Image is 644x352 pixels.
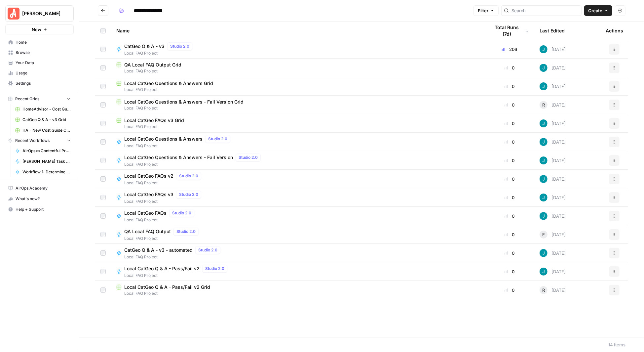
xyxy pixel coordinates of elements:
a: HA - New Cost Guide Creation Grid [12,125,74,136]
span: Usage [16,70,71,76]
img: gsxx783f1ftko5iaboo3rry1rxa5 [540,175,548,183]
div: 206 [490,46,529,53]
a: Local CatGeo Q & A - Pass/Fail v2Studio 2.0Local FAQ Project [116,265,479,279]
img: gsxx783f1ftko5iaboo3rry1rxa5 [540,138,548,146]
div: 0 [490,287,529,293]
img: gsxx783f1ftko5iaboo3rry1rxa5 [540,82,548,90]
img: gsxx783f1ftko5iaboo3rry1rxa5 [540,212,548,220]
span: Studio 2.0 [198,247,217,253]
a: Local CatGeo FAQs v2Studio 2.0Local FAQ Project [116,172,479,186]
button: Filter [474,5,499,16]
img: gsxx783f1ftko5iaboo3rry1rxa5 [540,249,548,257]
span: Create [588,7,602,14]
button: Help + Support [5,204,74,215]
div: What's new? [6,194,73,204]
div: 0 [490,213,529,219]
span: HomeAdvisor - Cost Guide Updates [22,106,71,112]
div: 0 [490,83,529,90]
span: New [32,26,41,33]
span: Local FAQ Project [124,217,197,223]
button: What's new? [5,194,74,204]
a: CatGeo Q & A - v3Studio 2.0Local FAQ Project [116,42,479,56]
a: Browse [5,47,74,58]
a: Home [5,37,74,48]
span: Settings [16,80,71,86]
span: R [542,102,545,108]
span: Local CatGeo Questions & Answers Grid [124,80,213,87]
span: Local FAQ Project [124,50,195,56]
div: 0 [490,231,529,238]
a: CatGeo Q & A - v3 - automatedStudio 2.0Local FAQ Project [116,246,479,260]
span: Browse [16,50,71,56]
span: CatGeo Q & A - v3 [124,43,165,50]
span: Local FAQ Project [124,180,204,186]
span: Studio 2.0 [179,192,198,198]
span: Studio 2.0 [205,266,224,272]
span: Your Data [16,60,71,66]
div: [DATE] [540,119,566,127]
span: Local FAQ Project [124,198,204,204]
span: Recent Workflows [15,138,50,144]
a: CatGeo Q & A - v3 Grid [12,114,74,125]
span: Filter [478,7,488,14]
div: 0 [490,250,529,256]
span: R [542,287,545,293]
button: Go back [98,5,108,16]
span: [PERSON_NAME] Task Tail New/ Update CG w/ Internal Links [22,158,71,164]
span: AirOps<>Contentful Pro Location Update Location Fix [22,148,71,154]
img: gsxx783f1ftko5iaboo3rry1rxa5 [540,64,548,72]
a: Local CatGeo Questions & Answers - Fail VersionStudio 2.0Local FAQ Project [116,154,479,167]
a: Workflow 1: Determine & Apply Cost Changes [12,167,74,177]
span: HA - New Cost Guide Creation Grid [22,127,71,133]
span: Local FAQ Project [116,105,479,111]
span: Recent Grids [15,96,39,102]
a: [PERSON_NAME] Task Tail New/ Update CG w/ Internal Links [12,156,74,167]
div: 0 [490,139,529,145]
div: 0 [490,157,529,164]
img: gsxx783f1ftko5iaboo3rry1rxa5 [540,268,548,276]
a: Local CatGeo Q & A - Pass/Fail v2 GridLocal FAQ Project [116,284,479,296]
div: Actions [606,22,623,40]
span: Local FAQ Project [124,273,230,279]
img: gsxx783f1ftko5iaboo3rry1rxa5 [540,45,548,53]
span: Local CatGeo FAQs v3 Grid [124,117,184,124]
div: [DATE] [540,249,566,257]
a: AirOps Academy [5,183,74,194]
div: [DATE] [540,231,566,239]
span: Local CatGeo Questions & Answers - Fail Version Grid [124,99,244,105]
span: Local CatGeo Questions & Answers - Fail Version [124,154,233,161]
div: [DATE] [540,138,566,146]
div: [DATE] [540,175,566,183]
span: Local FAQ Project [116,290,479,296]
a: QA Local FAQ Output GridLocal FAQ Project [116,62,479,74]
a: Settings [5,78,74,89]
span: Local FAQ Project [124,236,201,242]
div: 0 [490,194,529,201]
img: gsxx783f1ftko5iaboo3rry1rxa5 [540,119,548,127]
span: CatGeo Q & A - v3 - automated [124,247,193,253]
span: Local FAQ Project [116,87,479,93]
span: Studio 2.0 [176,229,196,235]
img: gsxx783f1ftko5iaboo3rry1rxa5 [540,156,548,164]
div: 0 [490,176,529,182]
div: 0 [490,268,529,275]
img: Angi Logo [8,8,19,20]
a: Local CatGeo FAQs v3Studio 2.0Local FAQ Project [116,191,479,204]
a: Your Data [5,58,74,68]
span: Local CatGeo FAQs v2 [124,173,173,179]
a: AirOps<>Contentful Pro Location Update Location Fix [12,146,74,156]
span: Local CatGeo Q & A - Pass/Fail v2 Grid [124,284,210,290]
span: Local FAQ Project [116,68,479,74]
div: 0 [490,65,529,71]
div: 14 Items [608,341,625,348]
div: [DATE] [540,286,566,294]
div: [DATE] [540,82,566,90]
span: Local FAQ Project [124,254,223,260]
span: Studio 2.0 [239,154,258,160]
span: QA Local FAQ Output [124,228,171,235]
span: Local CatGeo Q & A - Pass/Fail v2 [124,265,200,272]
span: Local CatGeo Questions & Answers [124,136,203,142]
div: [DATE] [540,64,566,72]
div: [DATE] [540,156,566,164]
div: Total Runs (7d) [490,22,529,40]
